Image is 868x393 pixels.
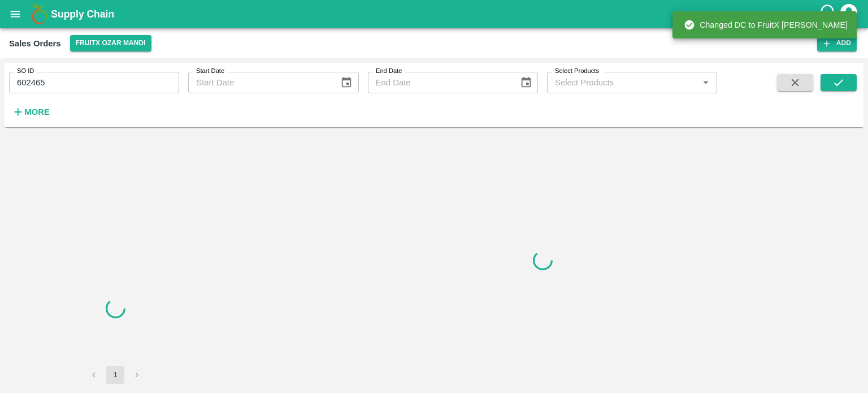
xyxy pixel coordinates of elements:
label: Select Products [555,67,599,76]
label: SO ID [17,67,34,76]
button: More [9,102,53,122]
div: Sales Orders [9,36,61,51]
label: End Date [376,67,402,76]
button: open drawer [2,1,28,27]
button: Add [817,35,857,51]
button: Choose date [336,72,357,93]
a: Supply Chain [51,6,819,22]
img: logo [28,3,51,25]
button: Open [698,75,713,90]
div: Changed DC to FruitX [PERSON_NAME] [684,15,848,35]
button: Select DC [70,35,151,51]
input: Enter SO ID [9,72,179,93]
button: page 1 [106,366,124,384]
div: customer-support [819,4,839,24]
b: Supply Chain [51,8,114,20]
input: Start Date [188,72,331,93]
input: Select Products [550,75,695,90]
input: End Date [368,72,511,93]
strong: More [24,107,50,116]
button: Choose date [515,72,537,93]
nav: pagination navigation [83,366,147,384]
label: Start Date [196,67,224,76]
div: account of current user [839,2,859,26]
